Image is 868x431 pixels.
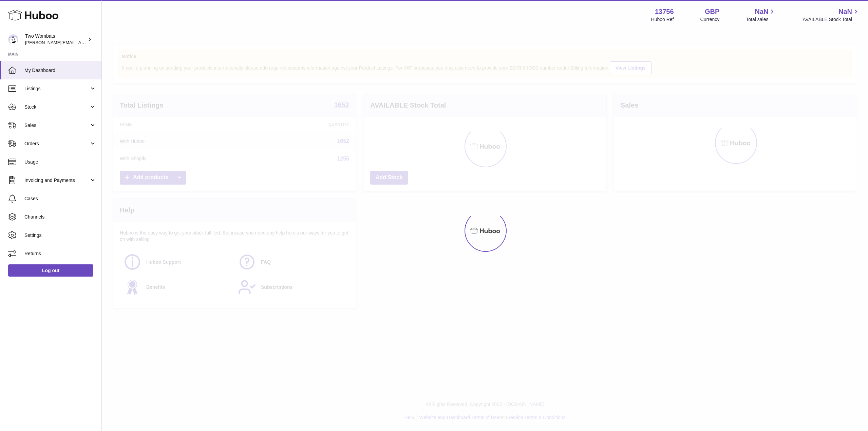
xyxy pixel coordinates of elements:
[700,16,720,23] div: Currency
[746,7,776,23] a: NaN Total sales
[24,250,96,257] span: Returns
[24,195,96,202] span: Cases
[24,159,96,165] span: Usage
[803,16,860,23] span: AVAILABLE Stock Total
[24,86,89,92] span: Listings
[838,7,852,16] span: NaN
[24,104,89,110] span: Stock
[755,7,768,16] span: NaN
[24,140,89,147] span: Orders
[8,34,18,44] img: philip.carroll@twowombats.com
[24,177,89,184] span: Invoicing and Payments
[655,7,674,16] strong: 13756
[746,16,776,23] span: Total sales
[651,16,674,23] div: Huboo Ref
[24,122,89,129] span: Sales
[25,33,86,46] div: Two Wombats
[8,264,93,277] a: Log out
[803,7,860,23] a: NaN AVAILABLE Stock Total
[24,232,96,239] span: Settings
[24,67,96,74] span: My Dashboard
[25,40,172,45] span: [PERSON_NAME][EMAIL_ADDRESS][PERSON_NAME][DOMAIN_NAME]
[705,7,719,16] strong: GBP
[24,214,96,220] span: Channels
